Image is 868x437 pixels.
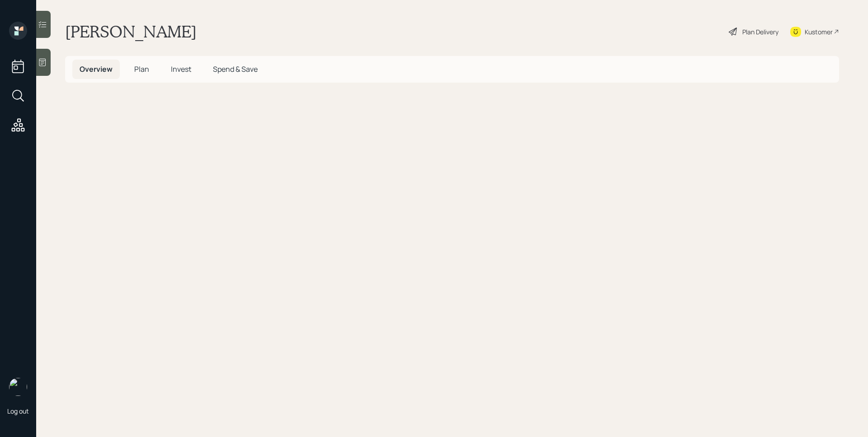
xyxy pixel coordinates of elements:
[9,378,27,396] img: james-distasi-headshot.png
[65,22,197,42] h1: [PERSON_NAME]
[80,64,113,74] span: Overview
[742,27,778,37] div: Plan Delivery
[134,64,149,74] span: Plan
[171,64,191,74] span: Invest
[213,64,258,74] span: Spend & Save
[805,27,833,37] div: Kustomer
[7,407,29,415] div: Log out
